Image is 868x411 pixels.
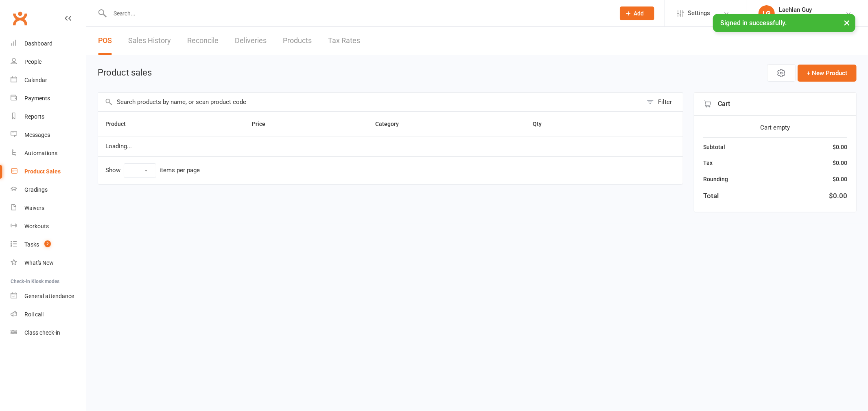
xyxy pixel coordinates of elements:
a: Product Sales [11,162,86,181]
div: Dashboard [24,40,52,47]
div: Calendar [24,77,47,83]
div: Lachlan Guy [779,6,829,13]
span: Settings [688,4,710,22]
div: Class check-in [24,329,60,336]
a: Roll call [11,305,86,324]
div: Waivers [24,205,44,211]
button: × [840,14,854,31]
div: $0.00 [833,158,847,167]
div: Product Sales [24,168,61,175]
div: $0.00 [829,190,847,201]
a: Tax Rates [328,27,360,55]
div: $0.00 [833,175,847,184]
a: Gradings [11,181,86,199]
a: General attendance kiosk mode [11,287,86,305]
div: $0.00 [833,143,847,151]
div: Reports [24,113,44,120]
div: Automations [24,150,57,156]
div: Tasks [24,241,39,248]
div: Filter [658,97,672,107]
button: Price [252,119,274,129]
a: Dashboard [11,35,86,53]
td: Loading... [98,136,683,156]
a: Waivers [11,199,86,217]
button: + New Product [798,65,857,82]
a: Calendar [11,71,86,89]
button: Add [620,6,654,20]
span: Signed in successfully. [720,19,787,27]
a: People [11,53,86,71]
div: Messages [24,132,50,138]
div: Payments [24,95,50,102]
div: Show [105,163,200,178]
button: Filter [643,93,683,111]
div: Guy's Karate School [779,13,829,21]
a: Products [283,27,312,55]
button: Product [105,119,135,129]
div: Rounding [703,175,728,184]
button: Qty [533,119,551,129]
div: General attendance [24,293,74,299]
a: POS [98,27,112,55]
div: Roll call [24,311,44,318]
span: 2 [44,240,51,247]
a: Reconcile [187,27,219,55]
div: What's New [24,260,54,266]
a: Sales History [128,27,171,55]
div: items per page [160,167,200,174]
div: Tax [703,158,713,167]
a: Tasks 2 [11,236,86,254]
div: Subtotal [703,143,725,151]
a: Messages [11,126,86,144]
span: Price [252,121,274,127]
a: Workouts [11,217,86,236]
a: Reports [11,108,86,126]
span: Product [105,121,135,127]
div: Cart empty [703,123,847,132]
input: Search products by name, or scan product code [98,93,643,111]
span: Qty [533,121,551,127]
span: Category [375,121,408,127]
div: LG [759,5,775,22]
button: Category [375,119,408,129]
a: What's New [11,254,86,272]
h1: Product sales [98,68,152,78]
div: People [24,58,42,65]
span: Add [634,10,644,17]
a: Clubworx [10,8,30,28]
div: Total [703,190,719,201]
div: Cart [694,93,856,116]
input: Search... [107,8,609,19]
div: Workouts [24,223,49,229]
a: Payments [11,89,86,108]
div: Gradings [24,186,48,193]
a: Deliveries [235,27,267,55]
a: Class kiosk mode [11,324,86,342]
a: Automations [11,144,86,162]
